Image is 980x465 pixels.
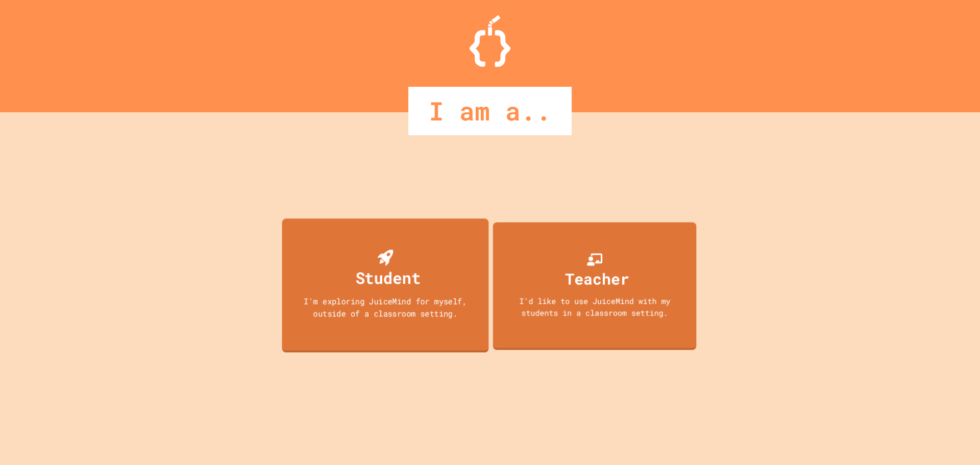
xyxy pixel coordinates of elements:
img: Logo.svg [470,15,510,67]
div: I'm exploring JuiceMind for myself, outside of a classroom setting. [292,295,479,319]
div: I am a.. [408,87,572,135]
div: I'd like to use JuiceMind with my students in a classroom setting. [503,295,687,318]
div: Student [355,265,421,289]
div: Teacher [565,267,629,290]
